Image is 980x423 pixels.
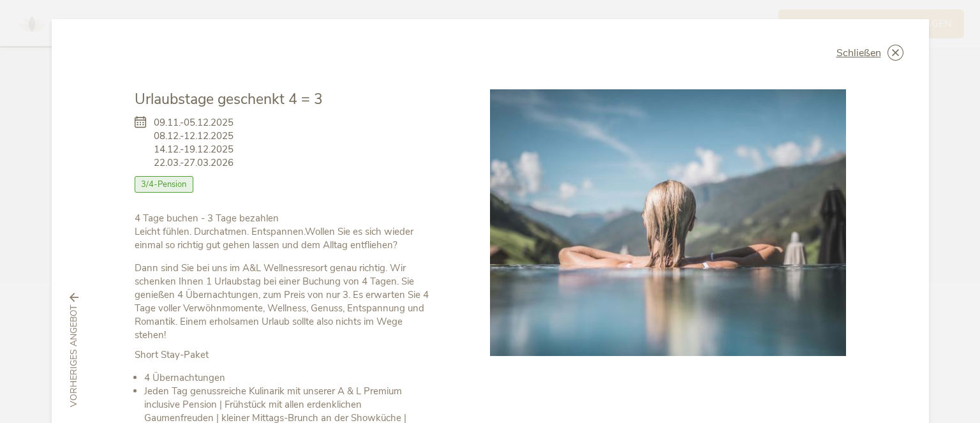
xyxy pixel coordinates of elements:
[154,116,234,170] span: 09.11.-05.12.2025 08.12.-12.12.2025 14.12.-19.12.2025 22.03.-27.03.2026
[135,212,279,225] b: 4 Tage buchen - 3 Tage bezahlen
[135,89,323,109] span: Urlaubstage geschenkt 4 = 3
[836,48,881,58] span: Schließen
[135,176,194,193] span: 3/4-Pension
[135,212,433,252] p: Leicht fühlen. Durchatmen. Entspannen.
[135,225,413,251] strong: Wollen Sie es sich wieder einmal so richtig gut gehen lassen und dem Alltag entfliehen?
[135,262,433,342] p: Dann sind Sie bei uns im A&L Wellnessresort genau richtig. Wir schenken Ihnen 1 Urlaubstag bei ei...
[490,89,846,356] img: Urlaubstage geschenkt 4 = 3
